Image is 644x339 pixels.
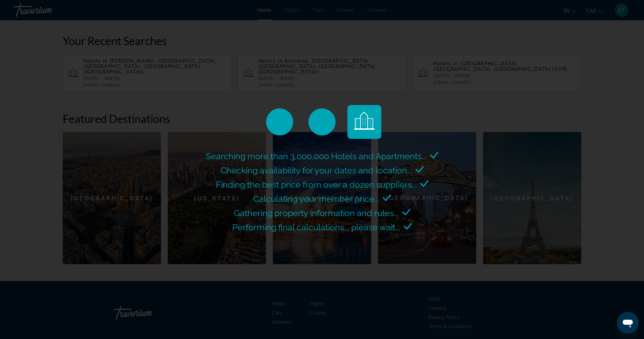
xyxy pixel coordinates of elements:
span: Finding the best price from over a dozen suppliers... [216,179,417,190]
span: Gathering property information and rules... [234,208,399,218]
span: Calculating your member price... [253,194,379,204]
span: Searching more than 3,000,000 Hotels and Apartments... [206,151,427,161]
span: Checking availability for your dates and location... [221,165,412,175]
iframe: Button to launch messaging window [617,312,639,334]
span: Performing final calculations... please wait... [232,222,400,232]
